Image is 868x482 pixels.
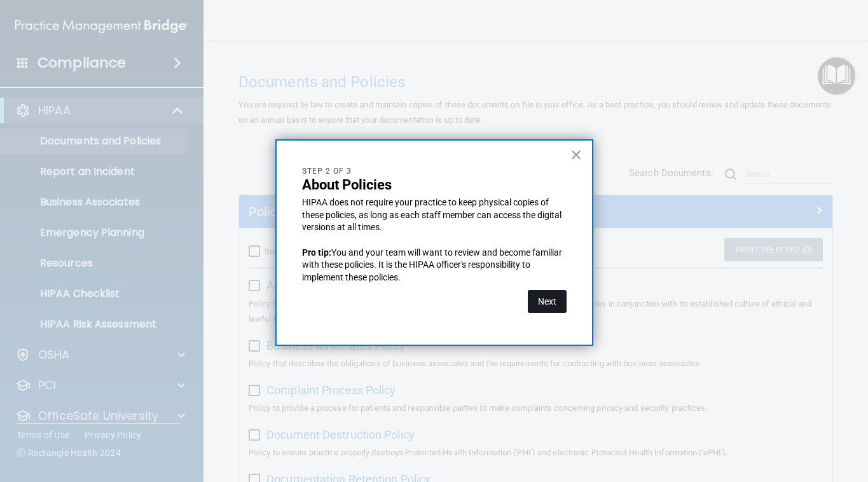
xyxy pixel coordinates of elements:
span: You and your team will want to review and become familiar with these policies. It is the HIPAA of... [302,247,564,282]
button: Close [570,144,582,165]
p: Step 2 of 3 [302,166,567,177]
iframe: Drift Widget Chat Controller [648,392,853,443]
strong: Pro tip: [302,247,331,258]
button: Next [528,290,567,313]
p: About Policies [302,177,567,193]
p: HIPAA does not require your practice to keep physical copies of these policies, as long as each s... [302,196,567,234]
